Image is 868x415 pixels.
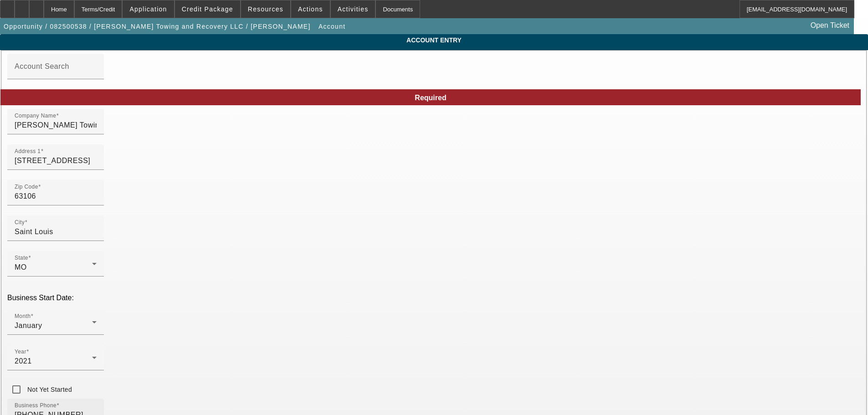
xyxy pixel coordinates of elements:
[15,322,42,329] span: January
[331,0,375,18] button: Activities
[248,5,283,13] span: Resources
[15,255,28,261] mat-label: State
[7,36,861,44] span: Account Entry
[15,113,56,119] mat-label: Company Name
[807,18,853,33] a: Open Ticket
[123,0,174,18] button: Application
[415,94,446,102] span: Required
[15,220,25,225] mat-label: City
[316,18,348,35] button: Account
[129,5,167,13] span: Application
[15,62,69,70] mat-label: Account Search
[15,184,38,190] mat-label: Zip Code
[15,149,41,154] mat-label: Address 1
[291,0,330,18] button: Actions
[182,5,233,13] span: Credit Package
[15,349,26,355] mat-label: Year
[15,313,31,319] mat-label: Month
[175,0,240,18] button: Credit Package
[15,263,27,271] span: MO
[15,403,56,409] mat-label: Business Phone
[15,357,32,365] span: 2021
[7,294,861,302] p: Business Start Date:
[338,5,369,13] span: Activities
[241,0,290,18] button: Resources
[298,5,323,13] span: Actions
[4,23,311,30] span: Opportunity / 082500538 / [PERSON_NAME] Towing and Recovery LLC / [PERSON_NAME]
[318,23,345,30] span: Account
[26,385,72,394] label: Not Yet Started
